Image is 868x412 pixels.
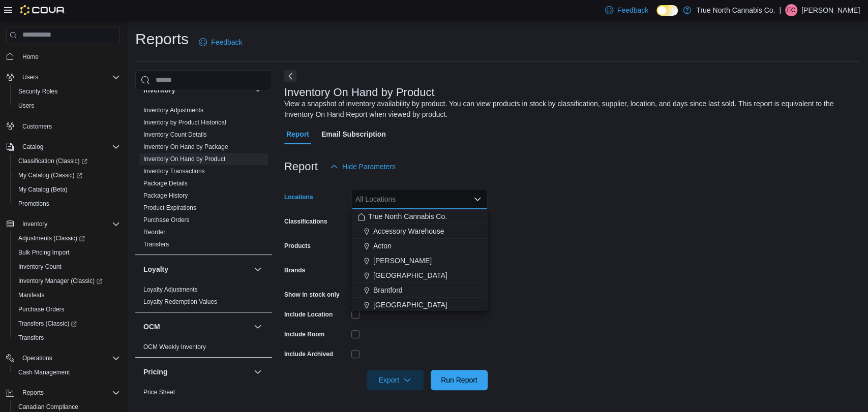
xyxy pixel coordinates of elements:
button: Pricing [252,366,264,378]
span: Bulk Pricing Import [14,246,120,259]
a: Customers [18,120,56,133]
h3: Inventory On Hand by Product [284,86,435,99]
div: Inventory [135,104,272,255]
span: My Catalog (Classic) [14,169,120,181]
a: Inventory Adjustments [143,107,203,114]
a: Package Details [143,180,188,187]
span: Operations [18,352,120,364]
button: Users [10,99,124,113]
span: Classification (Classic) [14,155,120,167]
a: Inventory On Hand by Package [143,143,228,150]
a: Inventory Manager (Classic) [10,274,124,288]
a: Inventory Count Details [143,131,207,138]
span: Users [14,100,120,112]
span: Security Roles [18,87,57,96]
button: Loyalty [252,263,264,275]
span: Customers [18,120,120,133]
span: Adjustments (Classic) [18,234,85,242]
a: Transfers [14,332,48,344]
span: Purchase Orders [143,216,190,224]
a: Product Expirations [143,204,196,211]
span: Inventory Adjustments [143,106,203,114]
button: Cash Management [10,365,124,379]
p: | [779,4,781,16]
nav: Complex example [6,45,120,412]
button: Close list of options [473,195,482,203]
span: Transfers [143,240,169,248]
span: EC [787,4,796,16]
a: Package History [143,192,188,199]
span: Users [18,102,34,110]
button: Catalog [2,140,124,154]
a: Bulk Pricing Import [14,246,74,259]
span: Reports [22,389,44,397]
a: Price Sheet [143,389,175,396]
button: Hide Parameters [326,156,400,177]
a: Inventory On Hand by Product [143,155,225,163]
button: [PERSON_NAME] [351,253,488,268]
span: Classification (Classic) [18,157,87,165]
button: Reports [18,387,48,399]
a: Loyalty Redemption Values [143,298,217,305]
span: [PERSON_NAME] [373,256,432,266]
a: Cash Management [14,366,74,378]
span: Email Subscription [321,124,386,144]
span: Report [286,124,309,144]
button: Purchase Orders [10,302,124,316]
div: Loyalty [135,283,272,312]
a: My Catalog (Beta) [14,183,72,196]
div: OCM [135,341,272,357]
span: Transfers [14,332,120,344]
label: Include Room [284,330,324,338]
button: Transfers [10,331,124,345]
button: My Catalog (Beta) [10,182,124,197]
span: Accessory Warehouse [373,226,444,236]
a: Security Roles [14,85,62,98]
span: Security Roles [14,85,120,98]
span: Cash Management [18,368,70,376]
h3: Pricing [143,367,167,377]
button: Accessory Warehouse [351,224,488,239]
button: Users [2,70,124,84]
span: Cash Management [14,366,120,378]
div: Eric Chittim [785,4,797,16]
a: Transfers (Classic) [14,318,81,330]
a: Adjustments (Classic) [14,232,89,244]
span: Feedback [211,37,242,47]
a: My Catalog (Classic) [10,168,124,182]
a: Transfers [143,241,169,248]
span: Catalog [22,143,43,151]
span: Package Details [143,179,188,187]
span: Inventory On Hand by Package [143,143,228,151]
span: Inventory by Product Historical [143,118,226,126]
button: Users [18,71,42,83]
a: Classification (Classic) [14,155,92,167]
button: Bulk Pricing Import [10,245,124,260]
button: Inventory Count [10,260,124,274]
span: Loyalty Adjustments [143,286,198,294]
a: Home [18,51,43,63]
div: Pricing [135,386,272,402]
span: Transfers [18,334,44,342]
span: Dark Mode [656,16,657,16]
a: Inventory by Product Historical [143,119,226,126]
span: Transfers (Classic) [18,320,77,328]
button: Inventory [252,84,264,96]
h3: OCM [143,322,160,332]
button: Promotions [10,197,124,211]
span: Users [22,73,38,81]
button: Inventory [2,217,124,231]
span: Customers [22,122,52,131]
label: Locations [284,193,313,201]
label: Show in stock only [284,291,340,299]
span: Export [373,370,417,390]
span: Package History [143,192,188,200]
a: Feedback [195,32,246,52]
button: Catalog [18,141,47,153]
a: Purchase Orders [14,303,69,315]
span: Reorder [143,228,165,236]
button: Customers [2,119,124,134]
h3: Loyalty [143,264,168,274]
button: OCM [143,322,250,332]
a: Transfers (Classic) [10,316,124,331]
